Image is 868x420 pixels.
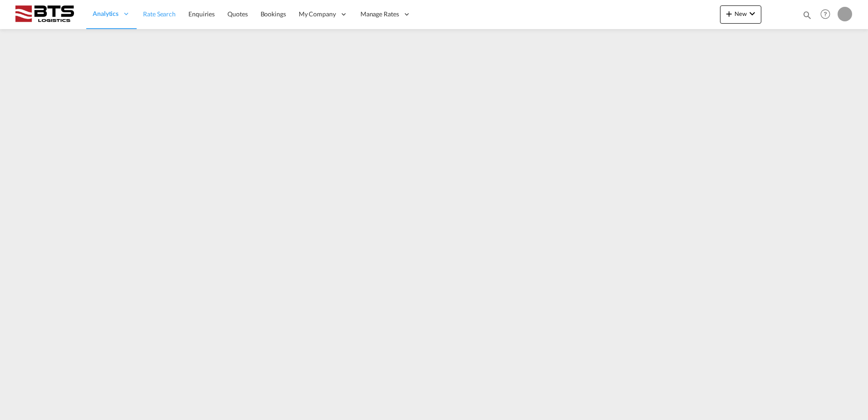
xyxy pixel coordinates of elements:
[261,10,286,18] span: Bookings
[802,10,812,20] md-icon: icon-magnify
[143,10,176,18] span: Rate Search
[818,6,838,23] div: Help
[818,6,833,22] span: Help
[299,10,336,19] span: My Company
[802,10,812,24] div: icon-magnify
[724,8,735,19] md-icon: icon-plus 400-fg
[93,9,118,18] span: Analytics
[720,5,761,24] button: icon-plus 400-fgNewicon-chevron-down
[227,10,247,18] span: Quotes
[360,10,399,19] span: Manage Rates
[747,8,758,19] md-icon: icon-chevron-down
[188,10,215,18] span: Enquiries
[14,4,75,25] img: cdcc71d0be7811ed9adfbf939d2aa0e8.png
[724,10,758,17] span: New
